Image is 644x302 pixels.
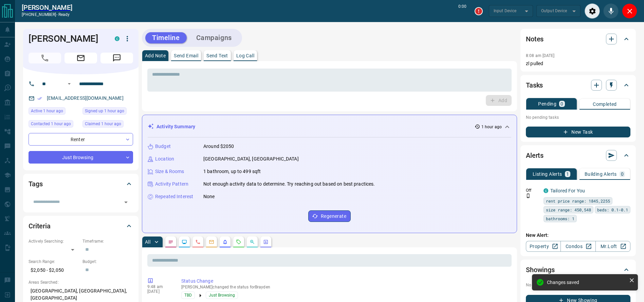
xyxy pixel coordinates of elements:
[597,206,628,213] span: beds: 0.1-0.1
[585,172,617,176] p: Building Alerts
[22,12,72,18] p: [PHONE_NUMBER] -
[29,178,42,189] h2: Tags
[585,3,600,19] div: Audio Settings
[147,289,171,294] p: [DATE]
[593,102,617,107] p: Completed
[458,3,466,19] p: 0:00
[222,239,228,245] svg: Listing Alerts
[29,221,51,231] h2: Criteria
[533,172,562,176] p: Listing Alerts
[29,265,79,276] p: $2,050 - $2,050
[526,282,630,288] p: No showings booked
[29,176,133,192] div: Tags
[121,197,131,207] button: Open
[621,172,624,176] p: 0
[184,292,192,299] span: TBD
[308,210,351,222] button: Regenerate
[560,241,595,252] a: Condos
[29,259,79,265] p: Search Range:
[29,133,133,146] div: Renter
[526,232,630,239] p: New Alert:
[29,279,133,285] p: Areas Searched:
[595,241,630,252] a: Mr.Loft
[544,188,548,193] div: condos.ca
[550,188,585,193] a: Tailored For You
[155,155,174,163] p: Location
[203,143,234,150] p: Around $2050
[526,31,630,47] div: Notes
[526,150,544,161] h2: Alerts
[481,124,502,130] p: 1 hour ago
[206,53,228,58] p: Send Text
[566,172,569,176] p: 1
[526,34,544,44] h2: Notes
[195,239,201,245] svg: Calls
[155,181,188,188] p: Activity Pattern
[236,239,241,245] svg: Requests
[526,193,531,198] svg: Push Notification Only
[182,239,187,245] svg: Lead Browsing Activity
[622,3,637,19] div: Close
[145,32,187,43] button: Timeline
[538,101,556,106] p: Pending
[203,168,261,175] p: 1 bathroom, up to 499 sqft
[526,77,630,93] div: Tasks
[546,215,574,222] span: bathrooms: 1
[29,53,61,63] span: Call
[526,112,630,122] p: No pending tasks
[526,187,539,193] p: Off
[82,120,133,130] div: Wed Oct 15 2025
[181,278,509,285] p: Status Change
[203,193,215,200] p: None
[31,108,63,114] span: Active 1 hour ago
[148,120,511,133] div: Activity Summary1 hour ago
[29,238,79,244] p: Actively Searching:
[37,96,42,101] svg: Email Verified
[546,197,610,204] span: rent price range: 1845,2255
[155,193,193,200] p: Repeated Interest
[209,239,214,245] svg: Emails
[100,53,133,63] span: Message
[65,53,97,63] span: Email
[203,155,299,163] p: [GEOGRAPHIC_DATA], [GEOGRAPHIC_DATA]
[168,239,173,245] svg: Notes
[29,107,79,117] div: Wed Oct 15 2025
[526,241,561,252] a: Property
[189,32,239,43] button: Campaigns
[157,123,195,130] p: Activity Summary
[603,3,619,19] div: Mute
[58,12,70,17] span: ready
[31,120,71,127] span: Contacted 1 hour ago
[47,95,124,101] a: [EMAIL_ADDRESS][DOMAIN_NAME]
[209,292,235,299] span: Just Browsing
[29,151,133,164] div: Just Browsing
[29,33,105,44] h1: [PERSON_NAME]
[526,147,630,164] div: Alerts
[29,120,79,130] div: Wed Oct 15 2025
[181,285,509,289] p: [PERSON_NAME] changed the status for Brayden
[526,80,543,91] h2: Tasks
[82,107,133,117] div: Wed Oct 15 2025
[82,238,133,244] p: Timeframe:
[560,101,563,106] p: 0
[547,280,626,285] div: Changes saved
[22,3,72,12] a: [PERSON_NAME]
[145,240,150,244] p: All
[546,206,591,213] span: size range: 450,548
[250,239,255,245] svg: Opportunities
[526,53,555,58] p: 8:08 am [DATE]
[65,80,73,88] button: Open
[155,143,171,150] p: Budget
[155,168,184,175] p: Size & Rooms
[85,108,124,114] span: Signed up 1 hour ago
[203,181,375,188] p: Not enough activity data to determine. Try reaching out based on best practices.
[85,120,121,127] span: Claimed 1 hour ago
[526,60,630,67] p: zl pulled
[526,264,555,275] h2: Showings
[29,218,133,234] div: Criteria
[82,259,133,265] p: Budget:
[526,127,630,137] button: New Task
[147,284,171,289] p: 9:48 am
[115,36,119,41] div: condos.ca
